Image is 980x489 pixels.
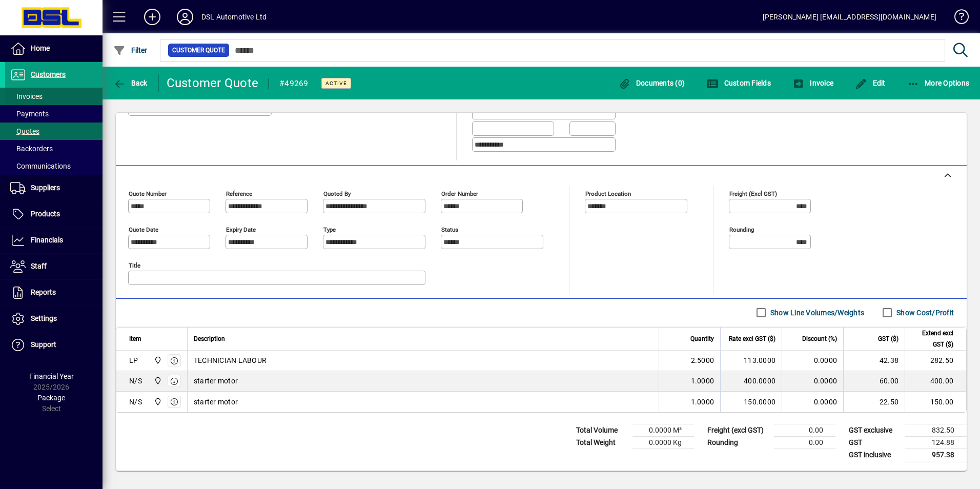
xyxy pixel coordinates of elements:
button: Custom Fields [704,74,773,92]
button: More Options [905,74,972,92]
td: Total Volume [571,424,632,436]
span: Customers [31,70,66,78]
a: Products [5,201,103,227]
span: starter motor [194,397,238,407]
div: N/S [129,376,142,386]
span: Communications [10,162,71,170]
td: Rounding [702,436,774,449]
span: Discount (%) [802,333,837,344]
span: Item [129,333,141,344]
td: 0.0000 [782,392,843,412]
td: 0.0000 M³ [632,424,694,436]
div: LP [129,355,138,365]
div: N/S [129,397,142,407]
div: 150.0000 [727,397,775,407]
mat-label: Freight (excl GST) [729,190,777,197]
span: Reports [31,288,56,296]
span: Extend excl GST ($) [911,328,953,350]
td: 0.00 [774,424,835,436]
span: Financial Year [29,372,74,380]
mat-label: Quote date [129,226,158,233]
td: 22.50 [843,392,905,412]
span: Quantity [690,333,714,344]
span: Back [113,79,148,87]
mat-label: Order number [441,190,478,197]
span: Filter [113,46,148,54]
td: 0.0000 [782,371,843,392]
a: Home [5,36,103,62]
span: Payments [10,110,49,118]
button: Edit [852,74,888,92]
span: Central [151,375,163,386]
a: Communications [5,157,103,175]
mat-label: Reference [226,190,252,197]
td: 832.50 [905,424,967,436]
td: GST inclusive [844,449,905,461]
div: DSL Automotive Ltd [201,9,267,25]
button: Filter [111,41,150,59]
a: Financials [5,228,103,253]
td: 400.00 [905,371,966,392]
td: 0.0000 [782,351,843,371]
div: #49269 [279,75,309,92]
mat-label: Type [323,226,336,233]
span: GST ($) [878,333,899,344]
span: Backorders [10,145,53,153]
span: Rate excl GST ($) [729,333,775,344]
div: 113.0000 [727,355,775,365]
span: TECHNICIAN LABOUR [194,355,267,365]
td: Total Weight [571,436,632,449]
button: Documents (0) [616,74,687,92]
mat-label: Rounding [729,226,754,233]
span: 1.0000 [691,376,714,386]
div: 400.0000 [727,376,775,386]
td: 957.38 [905,449,967,461]
span: Support [31,340,56,349]
label: Show Line Volumes/Weights [768,308,864,318]
a: Payments [5,105,103,123]
td: Freight (excl GST) [702,424,774,436]
td: GST exclusive [844,424,905,436]
button: Invoice [790,74,836,92]
span: Central [151,396,163,407]
td: 150.00 [905,392,966,412]
a: Knowledge Base [947,2,967,35]
a: Settings [5,306,103,332]
a: Quotes [5,123,103,140]
mat-label: Quoted by [323,190,351,197]
span: Invoices [10,92,43,100]
span: starter motor [194,376,238,386]
a: Staff [5,254,103,279]
span: Customer Quote [172,45,225,55]
td: 42.38 [843,351,905,371]
td: GST [844,436,905,449]
span: 1.0000 [691,397,714,407]
app-page-header-button: Back [103,74,159,92]
td: 0.0000 Kg [632,436,694,449]
span: More Options [907,79,970,87]
span: Edit [855,79,886,87]
span: Products [31,210,60,218]
span: Settings [31,314,57,322]
div: [PERSON_NAME] [EMAIL_ADDRESS][DOMAIN_NAME] [763,9,936,25]
span: Active [325,80,347,87]
mat-label: Quote number [129,190,167,197]
a: Reports [5,280,103,305]
span: Custom Fields [706,79,771,87]
span: 2.5000 [691,355,714,365]
td: 282.50 [905,351,966,371]
a: Support [5,332,103,358]
span: Financials [31,236,63,244]
span: Staff [31,262,47,270]
td: 124.88 [905,436,967,449]
span: Invoice [792,79,833,87]
td: 60.00 [843,371,905,392]
span: Home [31,44,50,52]
span: Suppliers [31,184,60,192]
mat-label: Expiry date [226,226,256,233]
span: Package [37,394,65,402]
span: Documents (0) [618,79,685,87]
div: Customer Quote [167,75,259,91]
mat-label: Product location [585,190,631,197]
a: Invoices [5,88,103,105]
